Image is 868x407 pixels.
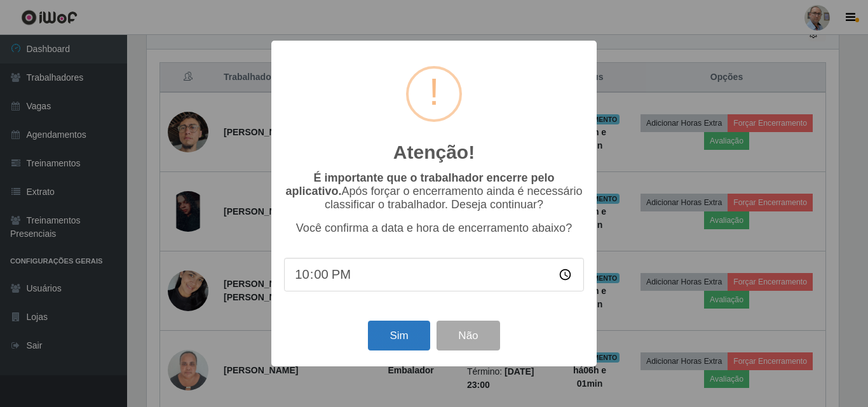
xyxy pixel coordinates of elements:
p: Após forçar o encerramento ainda é necessário classificar o trabalhador. Deseja continuar? [284,171,584,211]
b: É importante que o trabalhador encerre pelo aplicativo. [285,171,554,197]
h2: Atenção! [393,141,475,164]
button: Não [437,321,499,350]
p: Você confirma a data e hora de encerramento abaixo? [284,222,584,235]
button: Sim [368,321,430,350]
